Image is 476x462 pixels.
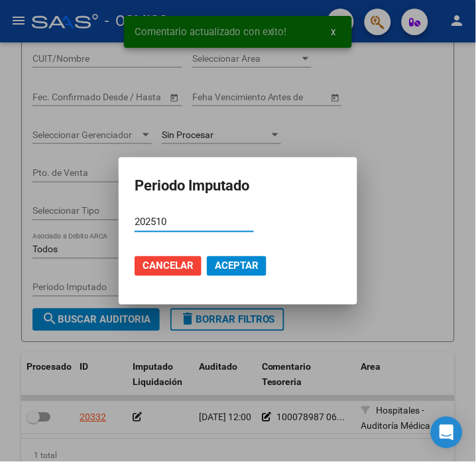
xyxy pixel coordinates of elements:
button: Cancelar [135,256,202,276]
h3: Periodo Imputado [135,173,341,198]
div: Open Intercom Messenger [431,417,463,449]
span: Aceptar [215,260,259,272]
button: Aceptar [207,256,267,276]
span: Cancelar [143,260,194,272]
